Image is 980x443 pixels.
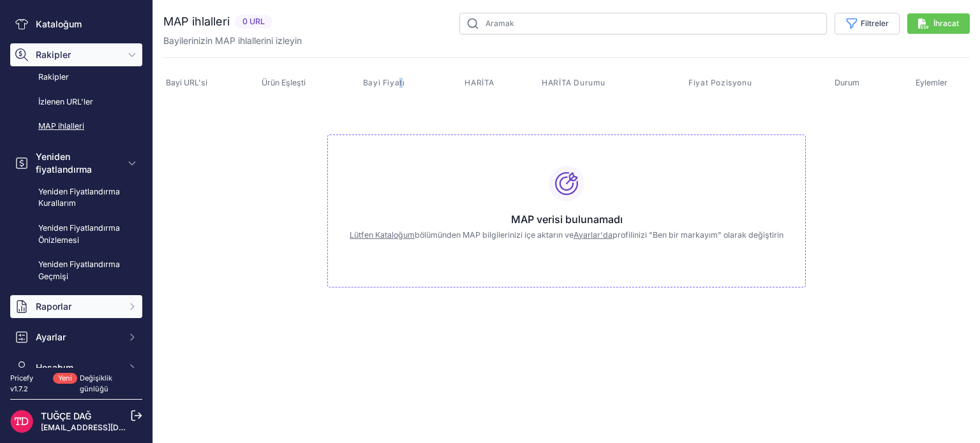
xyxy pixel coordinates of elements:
font: Pricefy v1.7.2 [10,374,33,393]
font: Yeniden Fiyatlandırma Önizlemesi [38,223,120,245]
input: Aramak [459,13,827,34]
a: Ayarlar'da [574,230,612,240]
font: HARİTA Durumu [542,78,605,87]
font: 0 URL [242,17,265,26]
font: Eylemler [916,78,947,87]
button: Raporlar [10,295,142,318]
font: İhracat [933,18,959,28]
a: Değişiklik günlüğü [80,374,112,393]
button: Fiyat Pozisyonu [688,78,754,88]
a: İzlenen URL'ler [10,91,142,113]
a: Yeniden Fiyatlandırma Önizlemesi [10,217,142,251]
font: profilinizi "Ben bir markayım" olarak değiştirin [612,230,783,240]
font: Kataloğum [36,18,82,29]
button: İhracat [907,13,970,34]
a: [EMAIL_ADDRESS][DOMAIN_NAME] [41,423,174,432]
font: bölümünden MAP bilgilerinizi içe aktarın ve [415,230,574,240]
font: Ürün Eşleşti [262,78,306,87]
font: Yeniden Fiyatlandırma Kurallarım [38,187,120,208]
button: Filtreler [835,13,900,34]
button: HARİTA Durumu [542,78,608,88]
a: Rakipler [10,66,142,89]
font: Yeni [58,374,72,382]
font: Bayilerinizin MAP ihlallerini izleyin [163,35,302,46]
font: Ayarlar [36,331,66,342]
a: Yeniden Fiyatlandırma Geçmişi [10,254,142,287]
button: Ayarlar [10,326,142,349]
button: HARİTA [464,78,497,88]
font: Fiyat Pozisyonu [688,78,752,87]
a: Kataloğum [10,13,142,36]
button: Rakipler [10,43,142,66]
font: Rakipler [38,72,69,82]
a: TUĞÇE DAĞ [41,410,91,421]
button: Yeniden fiyatlandırma [10,145,142,181]
font: MAP ihlalleri [38,121,84,131]
font: Raporlar [36,301,71,312]
font: HARİTA [464,78,494,87]
font: Hesabım [36,362,73,373]
button: Bayi Fiyatı [363,78,408,88]
font: MAP verisi bulunamadı [511,213,623,226]
a: Lütfen Kataloğum [350,230,415,240]
font: MAP ihlalleri [163,15,230,28]
font: Filtreler [861,18,889,28]
button: Hesabım [10,356,142,379]
a: MAP ihlalleri [10,115,142,138]
font: Yeniden fiyatlandırma [36,151,92,175]
font: Yeniden Fiyatlandırma Geçmişi [38,259,120,281]
font: Bayi URL'si [166,78,207,87]
a: Yeniden Fiyatlandırma Kurallarım [10,181,142,215]
font: Durum [835,78,859,87]
font: İzlenen URL'ler [38,97,93,106]
font: Rakipler [36,49,71,60]
font: Bayi Fiyatı [363,78,405,87]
